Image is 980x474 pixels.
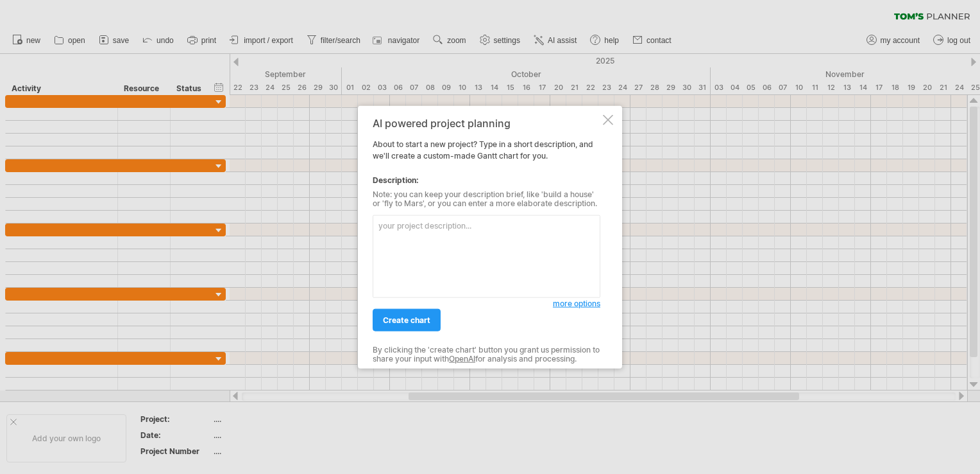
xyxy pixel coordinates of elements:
div: About to start a new project? Type in a short description, and we'll create a custom-made Gantt c... [373,118,600,357]
a: more options [553,298,600,310]
span: create chart [383,315,430,325]
div: By clicking the 'create chart' button you grant us permission to share your input with for analys... [373,346,600,364]
span: more options [553,299,600,308]
a: OpenAI [449,354,475,364]
div: AI powered project planning [373,118,600,129]
a: create chart [373,309,441,331]
div: Description: [373,175,600,186]
div: Note: you can keep your description brief, like 'build a house' or 'fly to Mars', or you can ente... [373,190,600,209]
